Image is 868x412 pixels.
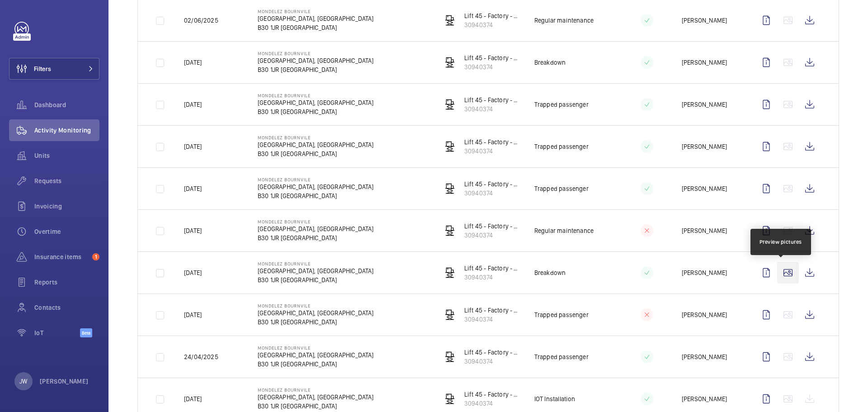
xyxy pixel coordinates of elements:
p: [PERSON_NAME] [40,377,89,386]
span: IoT [34,328,80,337]
p: [PERSON_NAME] [682,268,727,277]
p: 02/06/2025 [184,16,218,25]
p: [DATE] [184,58,202,67]
p: Mondelez Bournvile [258,345,374,350]
p: [GEOGRAPHIC_DATA], [GEOGRAPHIC_DATA] [258,14,374,23]
p: [GEOGRAPHIC_DATA], [GEOGRAPHIC_DATA] [258,350,374,360]
p: [PERSON_NAME] [682,226,727,235]
p: [PERSON_NAME] [682,58,727,67]
p: IOT Installation [534,394,576,403]
p: Mondelez Bournvile [258,219,374,224]
p: B30 1JR [GEOGRAPHIC_DATA] [258,233,374,242]
p: B30 1JR [GEOGRAPHIC_DATA] [258,402,374,411]
span: Units [34,151,99,160]
span: Reports [34,278,99,287]
p: Mondelez Bournvile [258,387,374,393]
p: [GEOGRAPHIC_DATA], [GEOGRAPHIC_DATA] [258,224,374,233]
img: freight_elevator.svg [444,57,455,68]
p: 30940374 [464,273,520,282]
img: freight_elevator.svg [444,183,455,194]
p: JW [19,377,27,386]
p: [PERSON_NAME] [682,352,727,361]
span: 1 [92,253,99,260]
p: Lift 45 - Factory - Moulding 2 [464,390,520,399]
span: Filters [34,64,51,73]
p: [PERSON_NAME] [682,142,727,151]
p: [DATE] [184,100,202,109]
p: [GEOGRAPHIC_DATA], [GEOGRAPHIC_DATA] [258,56,374,65]
p: 24/04/2025 [184,352,218,361]
p: B30 1JR [GEOGRAPHIC_DATA] [258,360,374,369]
p: Lift 45 - Factory - Moulding 2 [464,222,520,231]
p: [PERSON_NAME] [682,100,727,109]
img: freight_elevator.svg [444,15,455,26]
div: Preview pictures [759,238,802,246]
p: Mondelez Bournvile [258,93,374,98]
p: [PERSON_NAME] [682,16,727,25]
p: [DATE] [184,310,202,319]
span: Dashboard [34,100,99,109]
span: Insurance items [34,252,89,261]
p: Trapped passenger [534,184,589,193]
p: 30940374 [464,315,520,324]
p: Lift 45 - Factory - Moulding 2 [464,348,520,357]
p: Mondelez Bournvile [258,9,374,14]
p: Lift 45 - Factory - Moulding 2 [464,95,520,104]
img: freight_elevator.svg [444,309,455,320]
p: [PERSON_NAME] [682,184,727,193]
p: Mondelez Bournvile [258,51,374,56]
p: Lift 45 - Factory - Moulding 2 [464,264,520,273]
img: freight_elevator.svg [444,225,455,236]
p: 30940374 [464,62,520,71]
p: Lift 45 - Factory - Moulding 2 [464,306,520,315]
p: Mondelez Bournvile [258,135,374,140]
p: Lift 45 - Factory - Moulding 2 [464,180,520,189]
p: Mondelez Bournvile [258,177,374,182]
p: Breakdown [534,58,566,67]
p: Lift 45 - Factory - Moulding 2 [464,11,520,20]
p: [GEOGRAPHIC_DATA], [GEOGRAPHIC_DATA] [258,393,374,402]
p: Trapped passenger [534,310,589,319]
img: freight_elevator.svg [444,351,455,362]
p: [DATE] [184,394,202,403]
img: freight_elevator.svg [444,99,455,110]
p: [GEOGRAPHIC_DATA], [GEOGRAPHIC_DATA] [258,266,374,275]
p: Trapped passenger [534,100,589,109]
span: Overtime [34,227,99,236]
p: [DATE] [184,184,202,193]
span: Activity Monitoring [34,126,99,135]
p: B30 1JR [GEOGRAPHIC_DATA] [258,275,374,284]
p: [DATE] [184,142,202,151]
p: 30940374 [464,147,520,156]
p: B30 1JR [GEOGRAPHIC_DATA] [258,191,374,200]
p: 30940374 [464,231,520,240]
p: Lift 45 - Factory - Moulding 2 [464,53,520,62]
p: [PERSON_NAME] [682,310,727,319]
span: Requests [34,176,99,185]
p: Mondelez Bournvile [258,261,374,266]
p: Regular maintenance [534,16,594,25]
p: [GEOGRAPHIC_DATA], [GEOGRAPHIC_DATA] [258,308,374,317]
p: B30 1JR [GEOGRAPHIC_DATA] [258,317,374,327]
img: freight_elevator.svg [444,393,455,404]
p: B30 1JR [GEOGRAPHIC_DATA] [258,107,374,116]
span: Beta [80,328,92,337]
p: [GEOGRAPHIC_DATA], [GEOGRAPHIC_DATA] [258,182,374,191]
p: [PERSON_NAME] [682,394,727,403]
p: B30 1JR [GEOGRAPHIC_DATA] [258,23,374,32]
img: freight_elevator.svg [444,267,455,278]
p: 30940374 [464,357,520,366]
p: Lift 45 - Factory - Moulding 2 [464,137,520,147]
p: Trapped passenger [534,142,589,151]
p: 30940374 [464,189,520,198]
p: 30940374 [464,399,520,408]
button: Filters [9,58,99,80]
span: Contacts [34,303,99,312]
p: 30940374 [464,104,520,114]
p: B30 1JR [GEOGRAPHIC_DATA] [258,65,374,74]
span: Invoicing [34,202,99,211]
p: [DATE] [184,268,202,277]
p: [GEOGRAPHIC_DATA], [GEOGRAPHIC_DATA] [258,98,374,107]
p: Regular maintenance [534,226,594,235]
img: freight_elevator.svg [444,141,455,152]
